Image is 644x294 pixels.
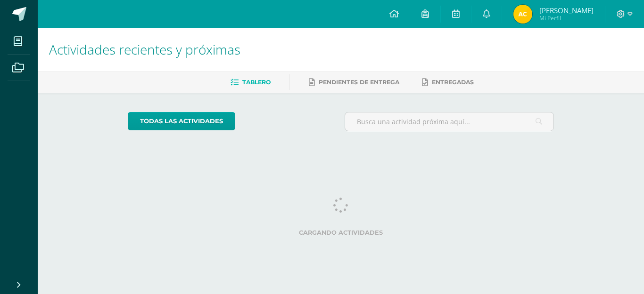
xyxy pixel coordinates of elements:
[128,112,235,130] a: todas las Actividades
[231,75,271,90] a: Tablero
[539,6,594,15] span: [PERSON_NAME]
[319,79,399,86] span: Pendientes de entrega
[432,79,474,86] span: Entregadas
[49,40,240,58] span: Actividades recientes y próximas
[128,229,554,236] label: Cargando actividades
[422,75,474,90] a: Entregadas
[345,112,554,131] input: Busca una actividad próxima aquí...
[539,14,594,22] span: Mi Perfil
[513,5,532,24] img: 5ba33203cc60fba7b354cce85d385ff3.png
[242,79,271,86] span: Tablero
[309,75,399,90] a: Pendientes de entrega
